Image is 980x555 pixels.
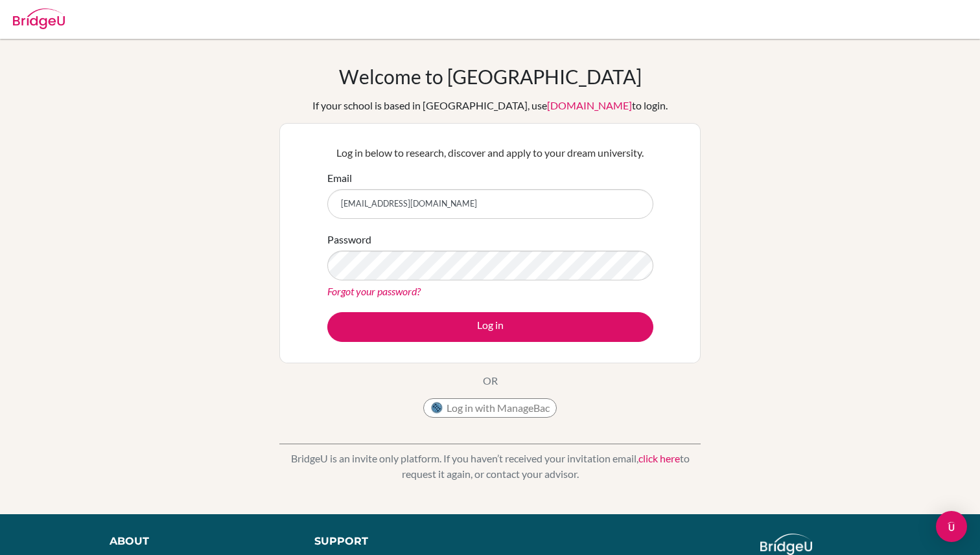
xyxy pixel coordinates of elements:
[638,452,680,464] a: click here
[327,145,653,161] p: Log in below to research, discover and apply to your dream university.
[936,511,967,542] div: Open Intercom Messenger
[327,232,371,247] label: Password
[760,534,813,555] img: logo_white@2x-f4f0deed5e89b7ecb1c2cc34c3e3d731f90f0f143d5ea2071677605dd97b5244.png
[483,373,498,389] p: OR
[314,534,476,549] div: Support
[423,398,557,418] button: Log in with ManageBac
[327,285,421,297] a: Forgot your password?
[13,8,65,29] img: Bridge-U
[327,312,653,342] button: Log in
[279,451,701,482] p: BridgeU is an invite only platform. If you haven’t received your invitation email, to request it ...
[110,534,285,549] div: About
[339,65,642,88] h1: Welcome to [GEOGRAPHIC_DATA]
[547,99,632,111] a: [DOMAIN_NAME]
[327,170,352,186] label: Email
[312,98,668,113] div: If your school is based in [GEOGRAPHIC_DATA], use to login.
